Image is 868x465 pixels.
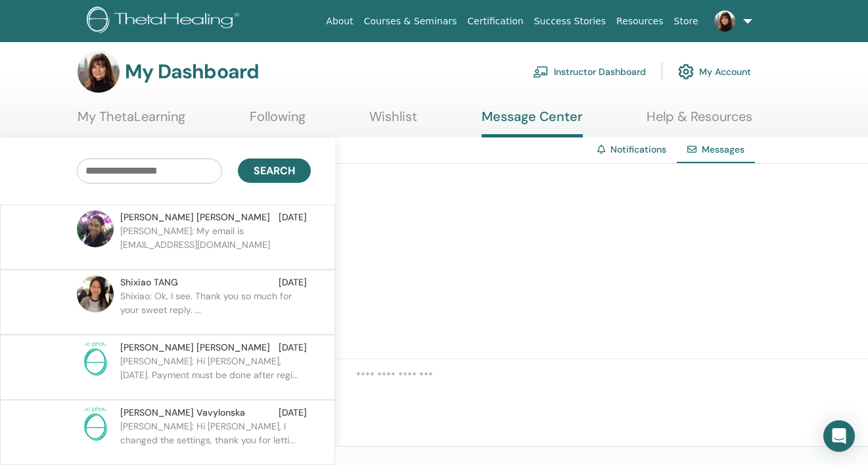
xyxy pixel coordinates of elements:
[678,57,751,86] a: My Account
[250,109,306,134] a: Following
[369,109,417,134] a: Wishlist
[823,420,855,452] div: Open Intercom Messenger
[120,406,245,420] span: [PERSON_NAME] Vavylonska
[462,9,528,34] a: Certification
[120,210,270,224] span: [PERSON_NAME] [PERSON_NAME]
[321,9,358,34] a: About
[78,109,185,134] a: My ThetaLearning
[279,276,307,289] span: [DATE]
[529,9,611,34] a: Success Stories
[78,51,120,93] img: default.jpg
[120,420,311,459] p: [PERSON_NAME]: Hi [PERSON_NAME], I changed the settings, thank you for letti...
[279,210,307,224] span: [DATE]
[610,143,666,155] a: Notifications
[120,289,311,329] p: Shixiao: Ok, I see. Thank you so much for your sweet reply. ...
[77,276,114,312] img: default.jpg
[647,109,752,134] a: Help & Resources
[359,9,463,34] a: Courses & Seminars
[279,406,307,420] span: [DATE]
[120,224,311,264] p: [PERSON_NAME]: My email is [EMAIL_ADDRESS][DOMAIN_NAME]
[77,341,114,378] img: no-photo.png
[678,61,694,83] img: cog.svg
[238,159,311,183] button: Search
[611,9,669,34] a: Resources
[702,143,744,155] span: Messages
[77,210,114,247] img: default.jpg
[120,355,311,394] p: [PERSON_NAME]: Hi [PERSON_NAME], [DATE]. Payment must be done after regi...
[77,406,114,443] img: no-photo.png
[120,276,178,289] span: Shixiao TANG
[254,164,295,178] span: Search
[482,109,583,137] a: Message Center
[533,57,646,86] a: Instructor Dashboard
[125,60,259,84] h3: My Dashboard
[714,11,735,32] img: default.jpg
[533,66,549,78] img: chalkboard-teacher.svg
[120,341,270,355] span: [PERSON_NAME] [PERSON_NAME]
[279,341,307,355] span: [DATE]
[87,7,244,36] img: logo.png
[669,9,704,34] a: Store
